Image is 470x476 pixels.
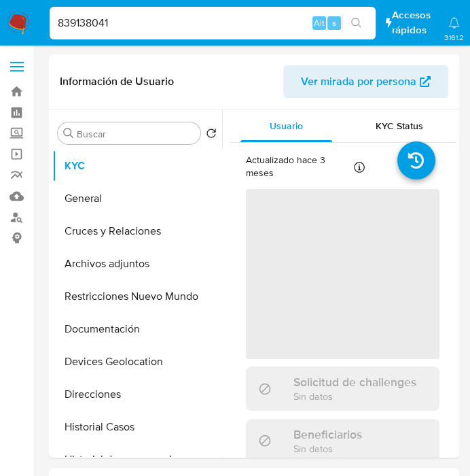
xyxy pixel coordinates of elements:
span: ‌ [246,189,439,359]
button: Historial Casos [52,411,222,443]
span: Ver mirada por persona [301,65,416,98]
button: General [52,182,222,215]
span: Accesos rápidos [392,8,435,37]
button: Devices Geolocation [52,345,222,378]
button: KYC [52,150,222,182]
h3: Beneficiarios [293,427,362,442]
button: Volver al orden por defecto [206,128,217,143]
div: BeneficiariosSin datos [246,419,439,463]
span: KYC Status [376,119,423,133]
button: Ver mirada por persona [283,65,448,98]
button: Documentación [52,313,222,345]
button: Historial de conversaciones [52,443,222,476]
p: Sin datos [293,390,416,403]
button: Direcciones [52,378,222,411]
button: Restricciones Nuevo Mundo [52,280,222,313]
span: Usuario [270,119,303,133]
span: s [332,16,336,29]
h1: Información de Usuario [60,75,174,88]
input: Buscar [77,128,195,140]
button: Archivos adjuntos [52,248,222,280]
input: Buscar usuario o caso... [50,14,376,32]
span: Alt [314,16,325,29]
button: Cruces y Relaciones [52,215,222,248]
button: search-icon [342,14,370,33]
button: Buscar [63,128,74,139]
a: Notificaciones [448,17,460,29]
p: Actualizado hace 3 meses [246,154,350,180]
div: Solicitud de challengesSin datos [246,367,439,411]
h3: Solicitud de challenges [293,375,416,390]
p: Sin datos [293,442,362,455]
